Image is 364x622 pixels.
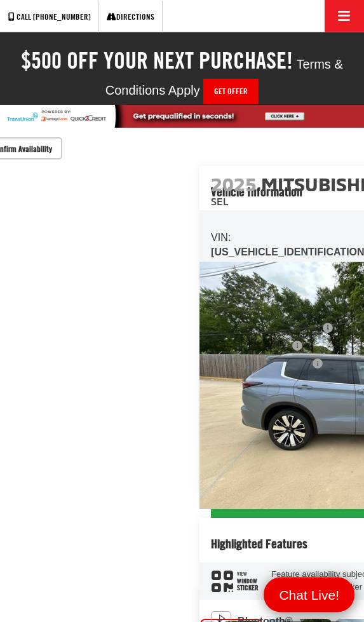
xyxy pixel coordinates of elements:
[211,195,229,207] span: SEL
[211,172,257,195] span: 2025
[33,11,91,22] span: [PHONE_NUMBER]
[105,57,343,98] span: Terms & Conditions Apply
[211,570,259,592] div: window sticker
[264,578,354,612] a: Menu
[98,1,163,33] a: Directions
[17,11,31,22] font: Call
[203,79,259,104] a: Get Offer
[21,48,293,73] h2: $500 off your next purchase!
[273,586,346,604] span: Menu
